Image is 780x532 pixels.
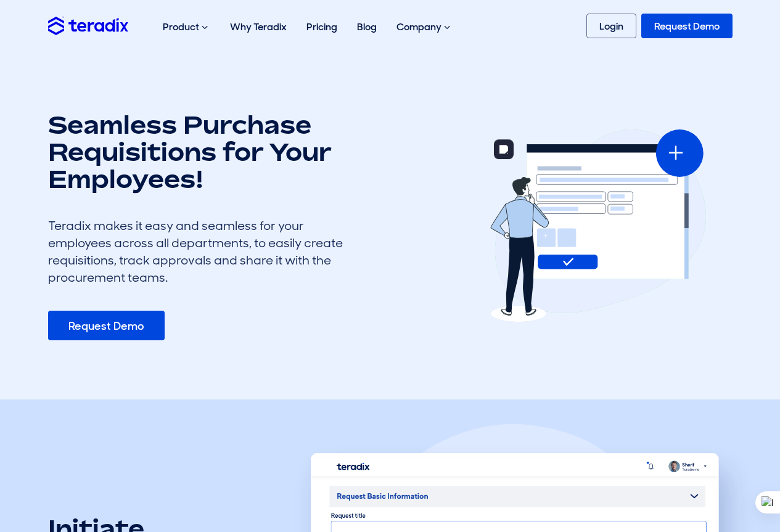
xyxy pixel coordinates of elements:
[153,7,220,47] div: Product
[48,311,165,340] a: Request Demo
[387,7,462,47] div: Company
[48,17,128,35] img: Teradix logo
[297,7,347,46] a: Pricing
[347,7,387,46] a: Blog
[586,14,636,38] a: Login
[48,217,344,286] div: Teradix makes it easy and seamless for your employees across all departments, to easily create re...
[484,129,706,321] img: erfx feature
[48,111,344,192] h1: Seamless Purchase Requisitions for Your Employees!
[220,7,297,46] a: Why Teradix
[641,14,733,38] a: Request Demo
